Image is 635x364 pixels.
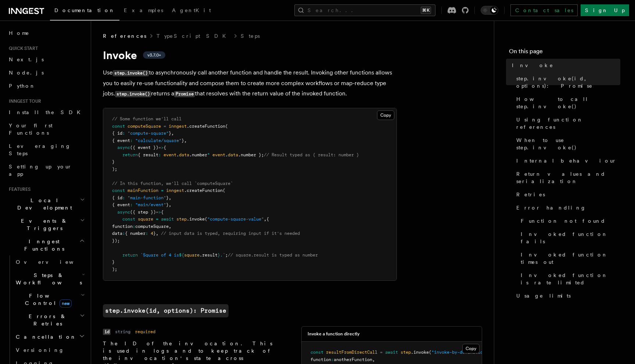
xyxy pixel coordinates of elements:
span: Versioning [16,347,64,353]
a: Function not found [518,214,620,227]
span: await [161,216,174,222]
span: } [166,195,169,200]
button: Errors & Retries [13,310,86,330]
a: Usage limits [513,289,620,302]
span: .createFunction [184,188,223,193]
span: AgentKit [172,7,211,13]
span: ({ step }) [130,210,156,215]
span: "calculate/square" [135,138,182,143]
a: Python [6,79,86,92]
a: Setting up your app [6,160,86,181]
span: // square.result is typed as number [228,252,318,258]
a: Steps [241,32,260,40]
span: , [169,195,171,200]
a: Node.js [6,66,86,79]
span: . [225,152,228,157]
span: } [153,231,156,236]
a: Install the SDK [6,106,86,119]
button: Cancellation [13,330,86,343]
span: .createFunction [187,124,225,129]
kbd: ⌘K [421,7,431,14]
a: Overview [13,255,86,269]
h3: Invoke a function directly [308,331,360,337]
button: Toggle dark mode [481,6,498,15]
span: } [112,159,115,164]
span: "main/event" [135,202,166,207]
span: ( [429,350,431,355]
span: ( [225,124,228,129]
span: = [161,188,164,193]
span: Overview [16,259,92,265]
code: step.invoke() [115,91,151,97]
span: { [164,145,166,150]
span: .` [220,252,225,258]
span: square [138,216,153,222]
span: function [112,224,133,229]
span: computeSquare [128,124,161,129]
span: : [133,224,135,229]
dd: required [135,329,155,335]
span: } [169,131,171,136]
button: Copy [377,110,394,120]
span: new [60,299,72,307]
a: Home [6,26,86,40]
span: "invoke-by-definition" [431,350,488,355]
span: ({ event }) [130,145,158,150]
span: => [158,145,164,150]
span: Usage limits [516,292,571,299]
span: Your first Functions [9,123,53,136]
span: : [130,138,133,143]
span: data [179,152,189,157]
span: Error handling [516,204,586,211]
a: Internal behaviour [513,154,620,167]
span: Invoked function fails [521,230,620,245]
a: Documentation [50,2,119,21]
span: Examples [124,7,163,13]
span: return [122,252,138,258]
span: , [264,216,266,222]
span: : [130,202,133,207]
span: inngest [166,188,184,193]
span: : [122,131,125,136]
span: When to use step.invoke() [516,136,620,151]
span: { event [112,138,130,143]
span: { result [138,152,158,157]
span: Home [9,29,29,37]
span: { id [112,131,122,136]
span: , [169,224,171,229]
a: Invoked function fails [518,227,620,248]
span: const [122,216,135,222]
span: event [212,152,225,157]
span: = [380,350,383,355]
span: "main-function" [128,195,166,200]
span: Leveraging Steps [9,143,71,156]
span: Inngest tour [6,98,41,104]
span: Python [9,83,36,89]
a: Contact sales [510,4,578,16]
span: Errors & Retries [13,313,80,327]
span: return [122,152,138,157]
span: , [156,231,158,236]
span: function [311,357,331,362]
span: const [311,350,323,355]
button: Flow Controlnew [13,289,86,310]
span: // In this function, we'll call `computeSquare` [112,181,233,186]
button: Steps & Workflows [13,269,86,289]
span: ( [223,188,225,193]
span: ); [112,267,117,272]
span: Node.js [9,70,44,76]
span: // input data is typed, requiring input if it's needed [161,231,300,236]
span: , [372,357,375,362]
a: Using function references [513,113,620,134]
span: Function not found [521,217,606,225]
a: How to call step.invoke() [513,92,620,113]
span: } [218,252,220,258]
span: , [171,131,174,136]
button: Copy [462,344,480,353]
span: Cancellation [13,333,76,341]
span: Invoked function is rate limited [521,272,620,286]
dd: string [115,329,130,335]
span: Next.js [9,57,44,62]
code: Promise [174,91,195,97]
button: Search...⌘K [294,4,435,16]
